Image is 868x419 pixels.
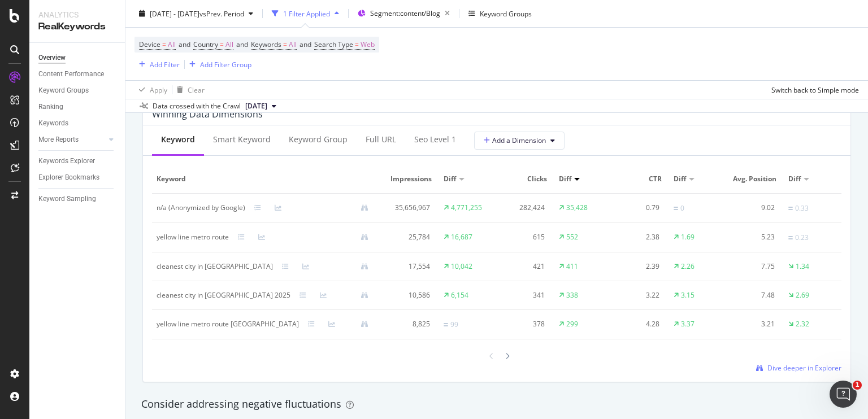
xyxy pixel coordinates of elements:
a: Ranking [38,101,117,113]
div: Data crossed with the Crawl [153,101,241,111]
div: Overview [38,52,66,64]
div: 338 [566,290,578,300]
div: 1.34 [796,261,809,272]
span: Keyword [157,174,375,184]
div: Switch back to Simple mode [771,85,859,94]
a: Content Performance [38,68,117,80]
div: 17,554 [387,261,430,272]
span: = [162,40,166,49]
span: Diff [444,174,456,184]
div: 5.23 [731,232,775,242]
div: 1.69 [681,232,695,242]
div: n/a (Anonymized by Google) [157,203,245,213]
a: Keywords [38,117,117,129]
div: 2.32 [796,319,809,329]
span: Device [139,40,160,49]
div: 411 [566,261,578,272]
div: 421 [501,261,545,272]
span: All [168,37,176,53]
div: 16,687 [451,232,472,242]
div: 0.79 [616,203,659,213]
span: All [225,37,233,53]
span: Diff [674,174,686,184]
img: Equal [444,323,448,326]
span: Web [361,37,375,53]
div: 8,825 [387,319,430,329]
div: Add Filter [150,59,180,69]
div: 7.48 [731,290,775,300]
div: yellow line metro route [157,232,229,242]
span: Add a Dimension [484,136,546,145]
div: 10,586 [387,290,430,300]
div: yellow line metro route bangalore [157,319,299,329]
div: Consider addressing negative fluctuations [141,397,852,412]
div: 4,771,255 [451,203,482,213]
span: [DATE] - [DATE] [150,8,199,18]
div: 6,154 [451,290,468,300]
div: 282,424 [501,203,545,213]
div: Keyword Groups [480,8,532,18]
span: Impressions [387,174,432,184]
div: 4.28 [616,319,659,329]
div: Full URL [366,134,396,145]
span: Keywords [251,40,281,49]
span: Diff [788,174,801,184]
div: 25,784 [387,232,430,242]
div: Ranking [38,101,63,113]
div: 0 [680,203,684,213]
div: Clear [188,85,205,94]
div: 10,042 [451,261,472,272]
div: Content Performance [38,68,104,80]
div: 7.75 [731,261,775,272]
span: and [236,40,248,49]
div: Smart Keyword [213,134,271,145]
div: More Reports [38,134,79,146]
div: cleanest city in india 2025 [157,290,290,300]
button: 1 Filter Applied [267,5,344,23]
button: [DATE] - [DATE]vsPrev. Period [134,5,258,23]
div: 2.26 [681,261,695,272]
span: and [179,40,190,49]
div: 3.21 [731,319,775,329]
div: 615 [501,232,545,242]
div: Keyword Sampling [38,193,96,205]
div: 9.02 [731,203,775,213]
div: Keyword Groups [38,85,89,97]
a: Overview [38,52,117,64]
iframe: Intercom live chat [830,381,857,408]
div: Analytics [38,9,116,20]
span: 1 [853,381,862,390]
button: Add Filter [134,58,180,71]
div: 0.33 [795,203,809,213]
button: Add Filter Group [185,58,251,71]
div: Apply [150,85,167,94]
span: CTR [616,174,662,184]
div: seo Level 1 [414,134,456,145]
span: Country [193,40,218,49]
div: 299 [566,319,578,329]
div: 552 [566,232,578,242]
button: Segment:content/Blog [353,5,454,23]
span: All [289,37,297,53]
div: 378 [501,319,545,329]
img: Equal [788,236,793,239]
button: Add a Dimension [474,132,565,150]
div: Add Filter Group [200,59,251,69]
div: 3.15 [681,290,695,300]
span: = [355,40,359,49]
div: 3.37 [681,319,695,329]
span: Dive deeper in Explorer [767,363,841,373]
div: 35,428 [566,203,588,213]
div: 2.69 [796,290,809,300]
span: = [283,40,287,49]
div: 3.22 [616,290,659,300]
div: Keyword Group [289,134,348,145]
div: Keyword [161,134,195,145]
a: Dive deeper in Explorer [756,363,841,373]
img: Equal [788,207,793,210]
span: and [300,40,311,49]
div: 99 [450,320,458,330]
button: Clear [172,81,205,99]
span: Diff [559,174,571,184]
button: Keyword Groups [464,5,536,23]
